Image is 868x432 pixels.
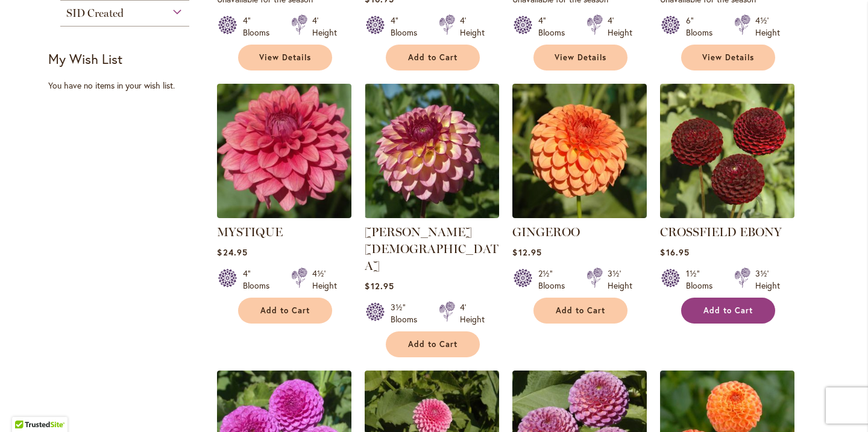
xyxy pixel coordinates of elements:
button: Add to Cart [681,298,775,324]
span: Add to Cart [408,339,458,349]
div: 3½" Blooms [391,301,424,325]
a: Foxy Lady [365,209,499,221]
span: View Details [702,52,754,63]
a: View Details [681,45,775,70]
span: Add to Cart [556,305,605,316]
img: Foxy Lady [365,84,499,218]
a: GINGEROO [512,209,647,221]
span: Add to Cart [408,52,458,63]
div: 1½" Blooms [686,268,720,292]
a: CROSSFIELD EBONY [660,209,794,221]
a: GINGEROO [512,225,580,239]
div: 4½' Height [312,268,337,292]
span: Add to Cart [260,305,310,316]
span: $16.95 [660,246,689,258]
a: [PERSON_NAME][DEMOGRAPHIC_DATA] [365,225,498,273]
span: View Details [259,52,311,63]
span: $12.95 [512,246,541,258]
a: MYSTIQUE [217,225,283,239]
div: 4' Height [608,14,632,39]
a: View Details [533,45,627,70]
button: Add to Cart [386,331,480,357]
div: 2½" Blooms [538,268,572,292]
div: 4" Blooms [538,14,572,39]
span: $12.95 [365,280,394,292]
div: 4' Height [312,14,337,39]
div: 6" Blooms [686,14,720,39]
div: 4" Blooms [391,14,424,39]
iframe: Launch Accessibility Center [9,389,43,423]
a: MYSTIQUE [217,209,351,221]
div: You have no items in your wish list. [48,80,209,92]
img: MYSTIQUE [217,84,351,218]
a: View Details [238,45,332,70]
span: $24.95 [217,246,247,258]
div: 3½' Height [608,268,632,292]
div: 4' Height [460,301,485,325]
div: 4" Blooms [243,14,277,39]
a: CROSSFIELD EBONY [660,225,782,239]
span: View Details [555,52,606,63]
div: 4" Blooms [243,268,277,292]
img: CROSSFIELD EBONY [660,84,794,218]
img: GINGEROO [512,84,647,218]
button: Add to Cart [386,45,480,70]
button: Add to Cart [238,298,332,324]
div: 4' Height [460,14,485,39]
div: 3½' Height [755,268,780,292]
strong: My Wish List [48,50,122,67]
span: Add to Cart [703,305,753,316]
button: Add to Cart [533,298,627,324]
div: 4½' Height [755,14,780,39]
span: SID Created [66,7,124,20]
